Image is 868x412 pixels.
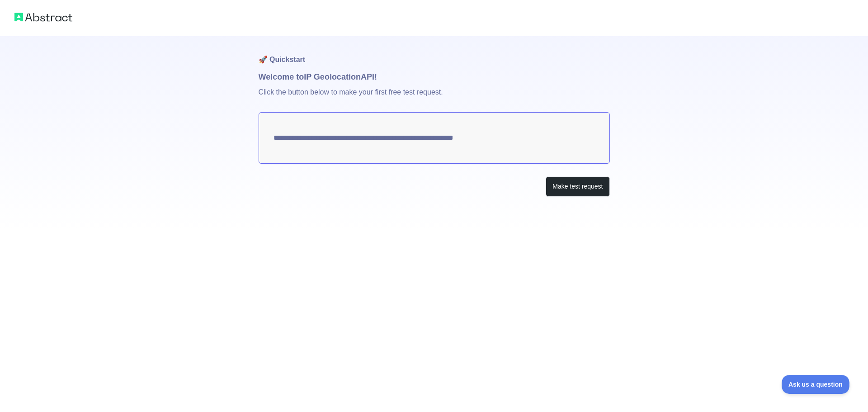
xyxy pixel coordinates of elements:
p: Click the button below to make your first free test request. [259,83,610,112]
h1: 🚀 Quickstart [259,36,610,71]
button: Make test request [546,176,609,197]
img: Abstract logo [14,11,72,24]
iframe: Toggle Customer Support [782,375,850,394]
h1: Welcome to IP Geolocation API! [259,71,610,83]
